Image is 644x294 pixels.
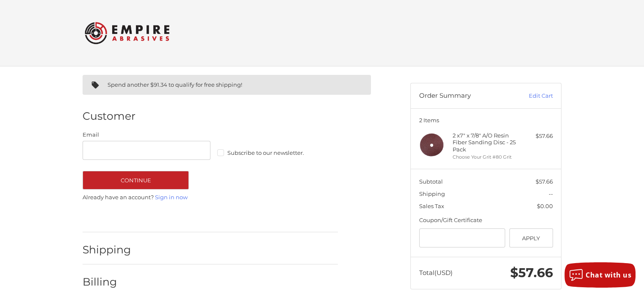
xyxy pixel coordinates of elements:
[510,265,553,280] span: $57.66
[510,92,553,100] a: Edit Cart
[453,132,517,153] h4: 2 x 7" x 7/8" A/O Resin Fiber Sanding Disc - 25 Pack
[564,262,636,288] button: Chat with us
[419,117,553,124] h3: 2 Items
[156,209,224,224] iframe: PayPal-paylater
[586,270,631,280] span: Chat with us
[83,243,132,256] h2: Shipping
[155,194,188,201] a: Sign in now
[83,110,135,123] h2: Customer
[85,16,169,49] img: Empire Abrasives
[83,193,338,202] p: Already have an account?
[83,275,132,289] h2: Billing
[419,178,443,185] span: Subtotal
[419,190,445,197] span: Shipping
[83,131,210,139] label: Email
[419,228,506,247] input: Gift Certificate or Coupon Code
[419,269,453,277] span: Total (USD)
[419,216,553,225] div: Coupon/Gift Certificate
[108,81,242,88] span: Spend another $91.34 to qualify for free shipping!
[536,178,553,185] span: $57.66
[549,190,553,197] span: --
[537,203,553,209] span: $0.00
[419,203,444,209] span: Sales Tax
[520,132,553,140] div: $57.66
[83,171,189,190] button: Continue
[509,228,553,247] button: Apply
[227,149,304,156] span: Subscribe to our newsletter.
[453,154,517,161] li: Choose Your Grit #80 Grit
[419,92,510,100] h3: Order Summary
